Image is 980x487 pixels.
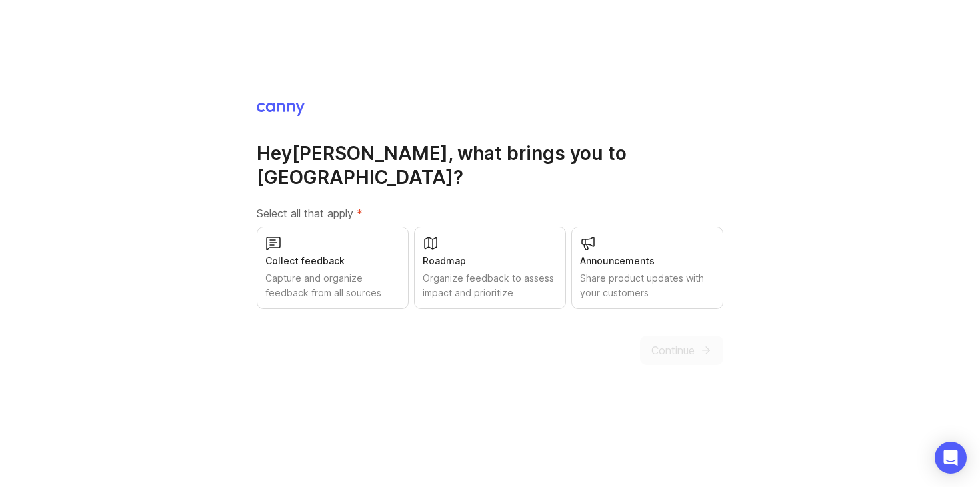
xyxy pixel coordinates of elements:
[423,254,557,268] div: Roadmap
[580,271,715,300] div: Share product updates with your customers
[265,254,400,268] div: Collect feedback
[257,103,305,116] img: Canny Home
[571,227,723,309] button: AnnouncementsShare product updates with your customers
[423,271,557,300] div: Organize feedback to assess impact and prioritize
[414,227,566,309] button: RoadmapOrganize feedback to assess impact and prioritize
[935,442,967,474] div: Open Intercom Messenger
[257,141,723,189] h1: Hey [PERSON_NAME] , what brings you to [GEOGRAPHIC_DATA]?
[580,254,715,268] div: Announcements
[257,227,409,309] button: Collect feedbackCapture and organize feedback from all sources
[257,205,723,221] label: Select all that apply
[265,271,400,300] div: Capture and organize feedback from all sources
